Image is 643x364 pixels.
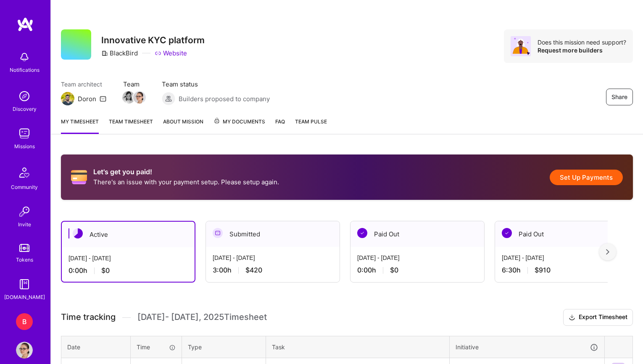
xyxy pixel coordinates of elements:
span: $420 [245,266,262,275]
div: [DATE] - [DATE] [69,254,188,263]
img: Avatar [511,36,531,56]
a: FAQ [275,117,285,134]
img: Team Architect [61,92,74,105]
div: 0:00 h [69,266,188,275]
span: Share [611,93,627,101]
a: My timesheet [61,117,99,134]
img: Community [14,162,34,183]
a: User Avatar [14,342,35,359]
div: [DATE] - [DATE] [357,254,477,262]
span: Team architect [61,80,106,89]
div: Notifications [10,65,40,74]
div: BlackBird [101,49,138,58]
a: About Mission [163,117,203,134]
h2: Let's get you paid! [93,168,279,176]
img: Submitted [213,228,223,238]
button: Set Up Payments [550,170,623,185]
i: icon Mail [100,95,106,102]
img: Active [73,228,83,238]
div: 6:30 h [502,266,622,275]
div: 3:00 h [213,266,333,275]
img: discovery [16,88,33,105]
div: Time [137,343,176,351]
span: My Documents [213,117,265,126]
span: $910 [535,266,551,275]
div: Submitted [206,221,340,247]
div: Discovery [13,105,37,113]
img: Team Member Avatar [122,91,135,104]
img: Team Member Avatar [133,91,146,104]
span: $0 [390,266,398,275]
div: Request more builders [538,46,626,54]
div: Paid Out [350,221,484,247]
div: [DATE] - [DATE] [213,254,333,262]
img: Builders proposed to company [162,92,175,105]
span: Team Pulse [295,118,327,125]
div: Doron [78,94,96,103]
th: Type [182,336,266,358]
th: Date [61,336,131,358]
span: Time tracking [61,312,116,322]
div: Paid Out [495,221,629,247]
img: right [606,249,609,255]
div: [DATE] - [DATE] [502,254,622,262]
div: B [16,313,33,330]
span: Team status [162,80,270,89]
img: logo [17,17,34,32]
img: teamwork [16,125,33,142]
div: Does this mission need support? [538,38,626,46]
a: Team Member Avatar [123,90,134,105]
a: Website [155,49,187,58]
img: Paid Out [502,228,512,238]
p: There's an issue with your payment setup. Please setup again. [93,178,279,186]
i: icon CompanyGray [101,50,108,57]
div: Community [11,183,38,191]
img: bell [16,49,33,65]
a: B [14,313,35,330]
img: tokens [19,244,29,252]
i: icon CreditCard [71,169,87,185]
img: Paid Out [357,228,367,238]
a: Team timesheet [109,117,153,134]
span: $0 [101,266,110,275]
img: User Avatar [16,342,33,359]
span: Builders proposed to company [179,94,270,103]
a: Team Member Avatar [134,90,145,105]
h3: Innovative KYC platform [101,35,205,45]
button: Export Timesheet [563,309,633,326]
div: Initiative [456,342,598,352]
a: My Documents [213,117,265,134]
div: Tokens [16,255,33,264]
div: Active [62,222,195,247]
button: Share [606,89,633,105]
span: Team [123,80,145,89]
img: guide book [16,276,33,293]
th: Task [266,336,450,358]
div: 0:00 h [357,266,477,275]
a: Team Pulse [295,117,327,134]
div: Missions [14,142,35,151]
img: Invite [16,203,33,220]
div: Invite [18,220,31,229]
i: icon Download [569,313,575,322]
span: [DATE] - [DATE] , 2025 Timesheet [137,312,267,322]
div: [DOMAIN_NAME] [4,293,45,301]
